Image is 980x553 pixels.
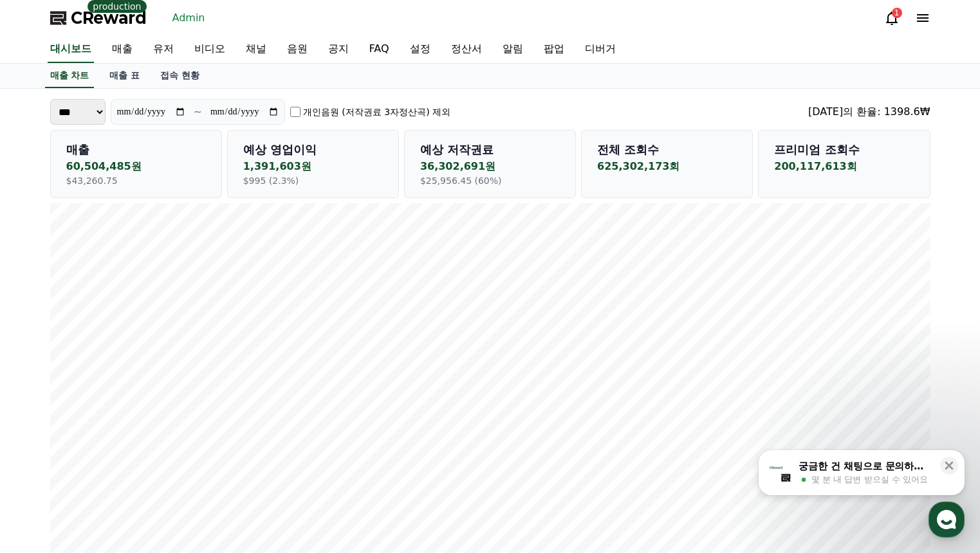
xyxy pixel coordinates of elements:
a: 디버거 [575,36,626,63]
a: 채널 [236,36,277,63]
p: 예상 저작권료 [420,141,560,159]
div: [DATE]의 환율: 1398.6₩ [808,104,930,120]
div: 1 [892,8,902,18]
a: 매출 [102,36,143,63]
a: 1 [884,10,900,26]
a: FAQ [359,36,400,63]
a: 알림 [492,36,533,63]
a: 설정 [400,36,441,63]
a: 매출 차트 [45,64,95,88]
a: 홈 [4,408,85,440]
a: 비디오 [184,36,236,63]
p: 매출 [66,141,206,159]
a: 유저 [143,36,184,63]
p: 1,391,603원 [243,159,383,174]
p: 60,504,485원 [66,159,206,174]
a: 대시보드 [48,36,94,63]
p: 625,302,173회 [597,159,737,174]
a: 설정 [166,408,247,440]
p: $25,956.45 (60%) [420,174,560,187]
p: $43,260.75 [66,174,206,187]
a: 팝업 [533,36,575,63]
p: 36,302,691원 [420,159,560,174]
a: 음원 [277,36,318,63]
a: 정산서 [441,36,492,63]
span: 대화 [118,428,133,438]
a: 매출 표 [99,64,150,88]
span: CReward [71,8,147,28]
p: 전체 조회수 [597,141,737,159]
a: CReward [50,8,147,28]
p: ~ [194,104,202,120]
p: $995 (2.3%) [243,174,383,187]
a: Admin [167,8,210,28]
a: 공지 [318,36,359,63]
p: 예상 영업이익 [243,141,383,159]
span: 홈 [41,427,48,437]
p: 프리미엄 조회수 [774,141,914,159]
label: 개인음원 (저작권료 3자정산곡) 제외 [303,105,450,118]
span: 설정 [199,427,214,437]
a: 접속 현황 [150,64,210,88]
a: 대화 [85,408,166,440]
p: 200,117,613회 [774,159,914,174]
